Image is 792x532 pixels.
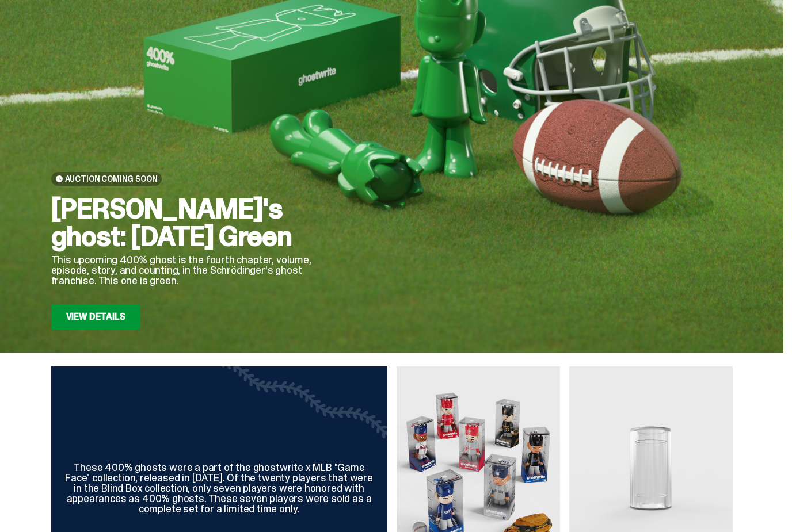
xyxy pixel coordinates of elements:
div: These 400% ghosts were a part of the ghostwrite x MLB "Game Face" collection, released in [DATE].... [65,462,374,514]
a: View Details [51,304,140,330]
p: This upcoming 400% ghost is the fourth chapter, volume, episode, story, and counting, in the Schr... [51,255,328,286]
h2: [PERSON_NAME]'s ghost: [DATE] Green [51,195,328,250]
span: Auction Coming Soon [65,174,158,183]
